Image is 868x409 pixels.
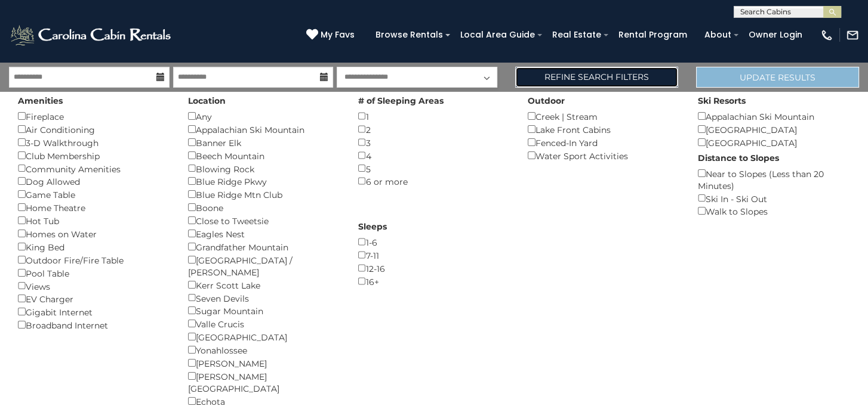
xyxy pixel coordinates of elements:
label: Ski Resorts [698,95,746,107]
label: Sleeps [358,221,387,233]
div: Appalachian Ski Mountain [698,110,850,123]
div: [GEOGRAPHIC_DATA] [698,123,850,136]
a: My Favs [306,29,358,42]
div: Eagles Nest [188,227,340,240]
div: Appalachian Ski Mountain [188,123,340,136]
a: About [698,26,737,44]
span: My Favs [321,29,355,41]
div: Banner Elk [188,136,340,149]
div: Home Theatre [18,201,170,214]
div: Walk to Slopes [698,204,850,218]
div: 16+ [358,275,510,288]
img: phone-regular-white.png [820,29,833,42]
div: Game Table [18,188,170,201]
div: Any [188,110,340,123]
div: 3-D Walkthrough [18,136,170,149]
div: Seven Devils [188,292,340,305]
div: Dog Allowed [18,175,170,188]
div: 4 [358,149,510,162]
div: Blue Ridge Mtn Club [188,188,340,201]
label: Distance to Slopes [698,152,779,164]
div: Valle Crucis [188,317,340,330]
div: Sugar Mountain [188,304,340,317]
div: Beech Mountain [188,149,340,162]
div: Pool Table [18,267,170,280]
div: [PERSON_NAME][GEOGRAPHIC_DATA] [188,370,340,395]
div: Views [18,280,170,293]
div: Blue Ridge Pkwy [188,175,340,188]
div: Fireplace [18,110,170,123]
div: [PERSON_NAME] [188,357,340,370]
div: [GEOGRAPHIC_DATA] [188,330,340,343]
div: Blowing Rock [188,162,340,175]
div: [GEOGRAPHIC_DATA] [698,136,850,149]
div: 1 [358,110,510,123]
div: King Bed [18,240,170,253]
div: Community Amenities [18,162,170,175]
div: Yonahlossee [188,343,340,357]
div: Broadband Internet [18,318,170,331]
div: Gigabit Internet [18,305,170,318]
div: Echota [188,395,340,408]
div: 3 [358,136,510,149]
label: # of Sleeping Areas [358,95,444,107]
div: 6 or more [358,175,510,188]
div: Homes on Water [18,227,170,240]
div: Close to Tweetsie [188,214,340,227]
a: Real Estate [546,26,607,44]
a: Rental Program [612,26,693,44]
div: [GEOGRAPHIC_DATA] / [PERSON_NAME] [188,253,340,278]
div: 12-16 [358,262,510,275]
div: Grandfather Mountain [188,240,340,253]
img: White-1-2.png [9,23,174,47]
label: Location [188,95,226,107]
div: Near to Slopes (Less than 20 Minutes) [698,167,850,192]
label: Amenities [18,95,63,107]
a: Refine Search Filters [515,67,678,88]
div: Water Sport Activities [528,149,680,162]
div: Fenced-In Yard [528,136,680,149]
div: 5 [358,162,510,175]
div: Club Membership [18,149,170,162]
div: Kerr Scott Lake [188,278,340,292]
div: Creek | Stream [528,110,680,123]
div: Air Conditioning [18,123,170,136]
div: 7-11 [358,249,510,262]
div: 1-6 [358,236,510,249]
a: Owner Login [743,26,808,44]
div: Boone [188,201,340,214]
div: 2 [358,123,510,136]
a: Local Area Guide [454,26,541,44]
label: Outdoor [528,95,565,107]
img: mail-regular-white.png [846,29,859,42]
div: Ski In - Ski Out [698,192,850,205]
div: EV Charger [18,292,170,305]
div: Outdoor Fire/Fire Table [18,253,170,267]
div: Hot Tub [18,214,170,227]
button: Update Results [696,67,859,88]
div: Lake Front Cabins [528,123,680,136]
a: Browse Rentals [370,26,449,44]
